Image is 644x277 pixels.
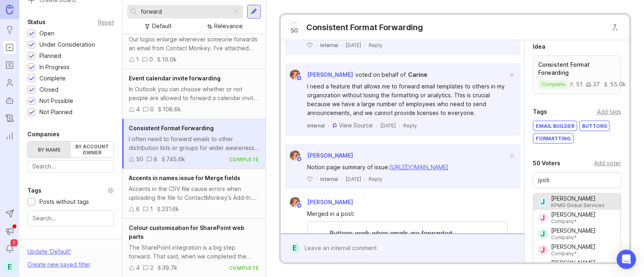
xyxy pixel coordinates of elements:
button: E [2,259,17,274]
a: Changelog [2,111,17,125]
div: Company* [551,235,596,240]
div: Relevance [214,22,243,31]
input: Search... [33,214,109,223]
div: · [341,42,343,49]
div: [PERSON_NAME] [551,244,596,250]
span: Colour customisation for SharePoint web parts [129,224,244,240]
a: Users [2,76,17,90]
div: Under Consideration [39,40,95,49]
div: Add voter [594,159,621,168]
div: Default [152,22,171,31]
input: Search... [141,7,228,16]
span: [PERSON_NAME] [307,71,353,78]
button: Send to Autopilot [2,206,17,221]
div: 39.7k [162,263,178,272]
a: View Source [339,121,373,129]
span: [PERSON_NAME] [307,152,353,159]
button: Announcements [2,224,17,238]
div: Internal [320,42,338,49]
div: Open [39,29,54,38]
button: Close button [607,19,623,35]
a: Bronwen W[PERSON_NAME] [285,70,353,80]
div: J [538,245,548,255]
div: voted on behalf of [355,70,406,79]
div: Our logos enlarge whenever someone forwards an email from Contact Monkey. I've attached some pict... [129,35,259,53]
span: 50 [291,26,298,35]
div: Complete [39,74,66,83]
div: 50 [136,155,143,164]
div: Open Intercom Messenger [617,250,636,269]
div: · [341,176,343,183]
div: Posts without tags [39,197,89,206]
div: 6 [136,205,140,213]
div: Closed [39,85,58,94]
div: Consistent Format Forwarding [306,22,423,33]
div: Idea [533,42,545,51]
div: Not Planned [39,108,72,117]
input: Search... [32,162,109,171]
div: 231.6k [162,205,179,213]
label: By account owner [71,142,114,158]
div: Internal [320,176,338,183]
a: Accents in names issue for Merge fieldsAccents in the CSV file cause errors when uploading the fi... [122,169,266,219]
div: Tags [533,107,547,117]
div: J [538,197,548,207]
img: Bronwen W [287,197,303,207]
div: E [290,243,300,253]
div: Add tags [597,107,621,116]
div: 108.6k [163,105,181,114]
div: Reply [369,176,382,183]
div: · [316,176,317,183]
div: formatting [533,133,573,143]
div: 1 [136,55,139,64]
a: Event calendar invite forwardingIn Outlook you can choose whether or not people are allowed to fo... [122,69,266,119]
span: Carine [408,71,427,78]
p: Consistent Format Forwarding [538,61,616,77]
time: [DATE] [346,176,361,182]
a: Portal [2,40,17,55]
a: Reporting [2,129,17,143]
div: 8 [154,155,157,164]
div: · [364,42,365,49]
div: 745.6k [166,155,185,164]
div: 10.0k [162,55,177,64]
span: [PERSON_NAME] [307,199,353,205]
div: · [399,122,400,129]
span: 1 [10,239,18,246]
div: The SharePoint integration is a big step forward. That said, when we completed the integration, w... [129,243,259,261]
span: View Source [339,122,373,129]
div: 4 [136,105,140,114]
div: Reset [98,20,114,25]
img: member badge [296,203,302,209]
a: Ideas [2,23,17,37]
span: Consistent Format Forwarding [129,125,214,131]
div: Reply [403,122,417,129]
div: I need a feature that allows me to forward email templates to others in my organization without l... [307,82,508,117]
div: Companies [27,129,60,139]
div: 0 [150,105,154,114]
div: 0 [149,55,153,64]
span: Event calendar invite forwarding [129,75,221,82]
input: Search for a user... [538,176,616,185]
div: 55.0k [603,82,626,87]
div: 51 [569,82,582,87]
div: Planned [39,51,61,60]
div: Internal [307,122,325,129]
button: Notifications [2,242,17,256]
div: Not Possible [39,96,73,105]
div: complete [229,156,259,163]
span: Accents in names issue for Merge fields [129,174,240,181]
div: Update ' Default ' [27,247,71,260]
a: Carine [408,70,427,79]
div: Email builder [533,121,577,131]
div: [PERSON_NAME] [551,260,596,266]
div: Tags [27,186,41,195]
img: member badge [296,75,302,81]
a: Bronwen W[PERSON_NAME] [285,197,359,207]
div: Buttons work when emails are forwarded [308,228,507,242]
span: complete [542,81,565,88]
a: Consistent Format Forwardingcomplete513755.0k [533,55,621,94]
img: gong [332,123,337,128]
div: [PERSON_NAME] [551,196,605,201]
